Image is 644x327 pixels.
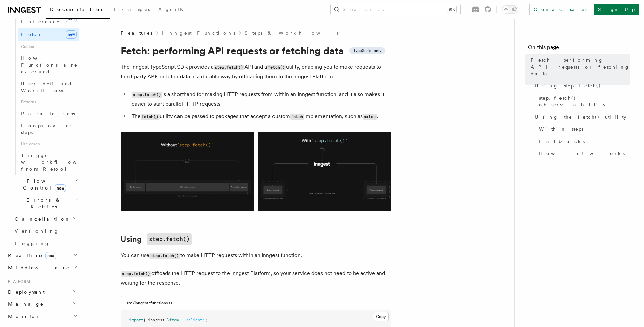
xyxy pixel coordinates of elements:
button: Middleware [5,261,79,274]
span: { inngest } [143,318,169,322]
code: axios [363,114,377,120]
button: Search...⌘K [331,4,460,15]
span: "./client" [181,318,205,322]
span: Realtime [5,252,56,259]
span: Fetch [21,32,41,37]
code: step.fetch() [149,253,180,259]
span: Fetch: performing API requests or fetching data [531,57,630,77]
kbd: ⌘K [447,6,456,13]
span: Platform [5,279,30,284]
span: Versioning [15,228,59,234]
button: Errors & Retries [12,194,79,213]
button: Manage [5,298,79,310]
span: Monitor [5,313,40,320]
button: Monitor [5,310,79,322]
span: How it works [539,150,625,157]
span: Cancellation [12,216,70,222]
code: step.fetch() [214,65,244,70]
span: AgentKit [158,7,194,12]
h4: On this page [528,43,630,54]
a: Loops over steps [18,120,79,139]
li: is a shorthand for making HTTP requests from within an Inngest function, and it also makes it eas... [129,90,391,109]
span: Guides [18,41,79,52]
span: Use cases [18,139,79,149]
a: How it works [536,147,630,159]
span: Errors & Retries [12,197,73,210]
span: Using step.fetch() [535,82,601,89]
a: User-defined Workflows [18,78,79,97]
span: ; [205,318,207,322]
span: Deployment [5,288,45,295]
span: new [45,252,56,259]
span: new [55,184,66,192]
p: You can use to make HTTP requests within an Inngest function. [121,251,391,260]
span: Examples [114,7,150,12]
a: Logging [12,237,79,249]
a: Inngest Functions [162,30,235,36]
a: Within steps [536,123,630,135]
button: Toggle dark mode [502,5,518,14]
a: Steps & Workflows [245,30,339,36]
span: step.fetch() observability [539,95,630,108]
code: step.fetch() [147,233,192,245]
a: Sign Up [594,4,639,15]
span: new [66,30,77,39]
code: fetch() [267,65,286,70]
span: Parallel steps [21,111,75,116]
a: Parallel steps [18,107,79,120]
span: Middleware [5,264,70,271]
a: AgentKit [154,2,198,18]
a: Examples [110,2,154,18]
span: import [129,318,143,322]
h1: Fetch: performing API requests or fetching data [121,45,391,57]
a: Usingstep.fetch() [121,233,192,245]
span: Manage [5,301,44,307]
button: Realtimenew [5,249,79,261]
code: step.fetch() [121,271,151,277]
img: Using Fetch offloads the HTTP request to the Inngest Platform [121,132,391,211]
a: Fetch: performing API requests or fetching data [528,54,630,80]
span: Using the fetch() utility [535,114,626,120]
code: step.fetch() [132,92,162,98]
p: The Inngest TypeScript SDK provides a API and a utility, enabling you to make requests to third-p... [121,62,391,81]
button: Flow Controlnew [12,175,79,194]
button: Deployment [5,286,79,298]
a: Documentation [46,2,110,19]
span: Trigger workflows from Retool [21,153,95,172]
span: Patterns [18,97,79,107]
a: Contact sales [529,4,591,15]
p: offloads the HTTP request to the Inngest Platform, so your service does not need to be active and... [121,269,391,288]
span: Features [121,30,152,36]
a: Using step.fetch() [532,80,630,92]
code: fetch [290,114,304,120]
span: Within steps [539,126,583,132]
a: step.fetch() observability [536,92,630,111]
span: User-defined Workflows [21,81,82,93]
span: Logging [15,241,50,246]
a: Versioning [12,225,79,237]
button: Cancellation [12,213,79,225]
button: Copy [373,312,389,321]
span: How Functions are executed [21,55,78,74]
a: Fetchnew [18,28,79,41]
span: Fallbacks [539,138,585,145]
a: Using the fetch() utility [532,111,630,123]
span: from [169,318,179,322]
code: fetch() [141,114,160,120]
span: Documentation [50,7,106,12]
a: Trigger workflows from Retool [18,149,79,175]
a: How Functions are executed [18,52,79,78]
h3: src/inngest/functions.ts [126,300,172,306]
li: The utility can be passed to packages that accept a custom implementation, such as . [129,111,391,121]
a: Fallbacks [536,135,630,147]
span: Flow Control [12,178,74,191]
span: Loops over steps [21,123,73,135]
span: TypeScript only [353,48,381,53]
